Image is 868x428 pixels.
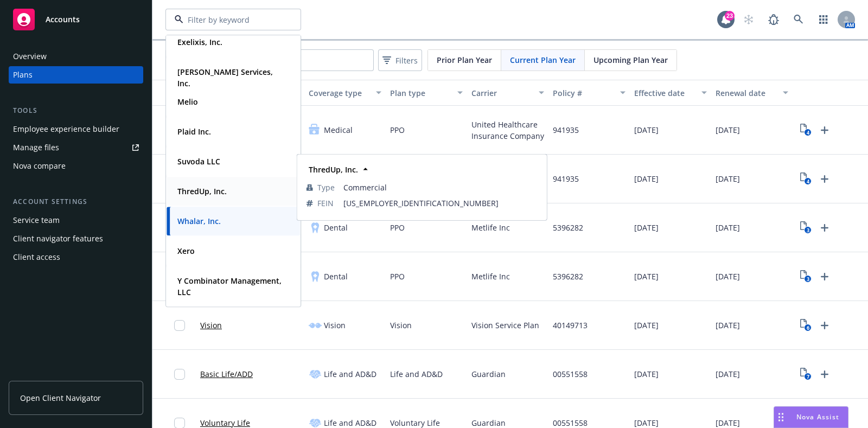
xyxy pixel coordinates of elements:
[390,222,405,233] span: PPO
[797,268,814,285] a: View Plan Documents
[177,97,198,107] strong: Melio
[630,80,711,106] button: Effective date
[716,87,776,99] div: Renewal date
[390,124,405,136] span: PPO
[13,157,66,175] div: Nova compare
[806,227,809,234] text: 3
[309,87,369,99] div: Coverage type
[177,126,211,137] strong: Plaid Inc.
[200,368,253,380] a: Basic Life/ADD
[324,368,376,380] span: Life and AD&D
[317,182,335,193] span: Type
[774,406,848,428] button: Nova Assist
[711,80,793,106] button: Renewal date
[378,49,422,71] button: Filters
[324,320,346,331] span: Vision
[806,373,809,380] text: 7
[200,320,222,331] a: Vision
[816,170,833,188] a: Upload Plan Documents
[177,216,221,226] strong: Whalar, Inc.
[9,105,143,116] div: Tools
[816,366,833,383] a: Upload Plan Documents
[471,87,532,99] div: Carrier
[395,55,418,66] span: Filters
[471,119,544,142] span: United Healthcare Insurance Company
[634,271,659,282] span: [DATE]
[816,122,833,139] a: Upload Plan Documents
[806,324,809,331] text: 6
[437,54,492,66] span: Prior Plan Year
[13,212,60,229] div: Service team
[9,139,143,156] a: Manage files
[13,48,47,65] div: Overview
[9,248,143,266] a: Client access
[553,368,588,380] span: 00551558
[467,80,548,106] button: Carrier
[177,246,195,256] strong: Xero
[471,271,510,282] span: Metlife Inc
[13,139,59,156] div: Manage files
[9,157,143,175] a: Nova compare
[177,276,282,297] strong: Y Combinator Management, LLC
[174,369,185,380] input: Toggle Row Selected
[9,66,143,84] a: Plans
[634,320,659,331] span: [DATE]
[304,80,386,106] button: Coverage type
[716,124,740,136] span: [DATE]
[177,67,273,88] strong: [PERSON_NAME] Services, Inc.
[797,366,814,383] a: View Plan Documents
[553,173,579,184] span: 941935
[390,368,443,380] span: Life and AD&D
[716,368,740,380] span: [DATE]
[343,182,538,193] span: Commercial
[324,222,348,233] span: Dental
[309,164,358,175] strong: ThredUp, Inc.
[553,87,614,99] div: Policy #
[177,37,222,47] strong: Exelixis, Inc.
[634,222,659,233] span: [DATE]
[806,276,809,283] text: 3
[796,412,839,421] span: Nova Assist
[634,173,659,184] span: [DATE]
[553,222,583,233] span: 5396282
[553,320,588,331] span: 40149713
[13,120,119,138] div: Employee experience builder
[716,271,740,282] span: [DATE]
[634,368,659,380] span: [DATE]
[471,368,506,380] span: Guardian
[324,271,348,282] span: Dental
[797,219,814,237] a: View Plan Documents
[797,317,814,334] a: View Plan Documents
[553,124,579,136] span: 941935
[390,87,451,99] div: Plan type
[13,248,60,266] div: Client access
[553,271,583,282] span: 5396282
[324,124,353,136] span: Medical
[634,124,659,136] span: [DATE]
[174,320,185,331] input: Toggle Row Selected
[390,271,405,282] span: PPO
[738,9,759,30] a: Start snowing
[317,197,334,209] span: FEIN
[806,129,809,136] text: 4
[806,178,809,185] text: 4
[9,212,143,229] a: Service team
[390,320,412,331] span: Vision
[593,54,668,66] span: Upcoming Plan Year
[548,80,630,106] button: Policy #
[13,66,33,84] div: Plans
[716,320,740,331] span: [DATE]
[788,9,809,30] a: Search
[20,392,101,404] span: Open Client Navigator
[763,9,784,30] a: Report a Bug
[797,170,814,188] a: View Plan Documents
[386,80,467,106] button: Plan type
[634,87,695,99] div: Effective date
[9,196,143,207] div: Account settings
[46,15,80,24] span: Accounts
[510,54,576,66] span: Current Plan Year
[9,120,143,138] a: Employee experience builder
[380,53,420,68] span: Filters
[343,197,538,209] span: [US_EMPLOYER_IDENTIFICATION_NUMBER]
[9,4,143,35] a: Accounts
